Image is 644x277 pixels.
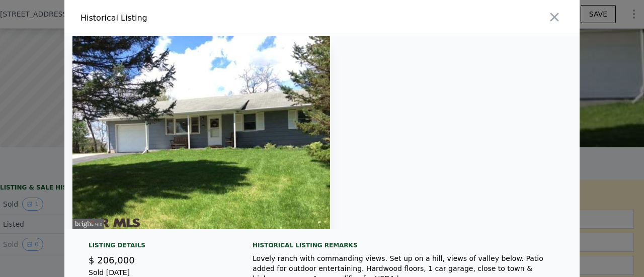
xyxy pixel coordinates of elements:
span: $ 206,000 [89,255,135,265]
div: Listing Details [89,241,228,253]
div: Historical Listing remarks [253,241,563,249]
img: Property Img [72,36,330,229]
div: Historical Listing [80,12,318,24]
